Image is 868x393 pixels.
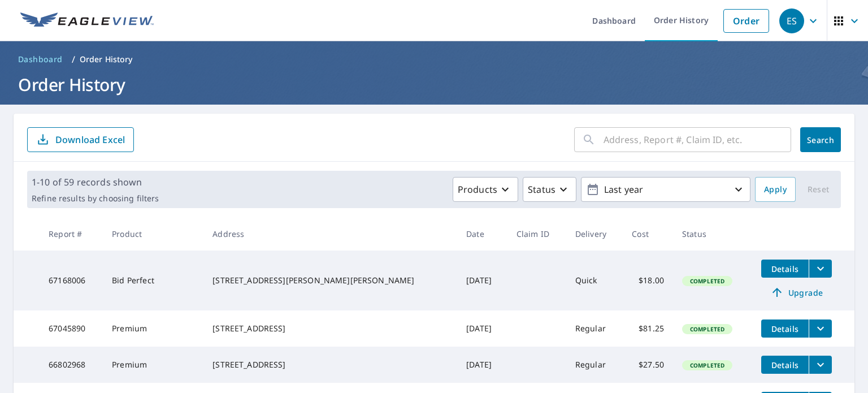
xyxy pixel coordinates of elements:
span: Completed [683,277,731,285]
img: EV Logo [20,12,154,29]
th: Address [203,217,457,251]
p: Download Excel [55,133,125,146]
button: Products [453,177,518,202]
span: Details [768,323,802,334]
span: Search [809,135,832,145]
h1: Order History [14,73,854,96]
td: $27.50 [623,347,673,383]
span: Dashboard [18,54,63,65]
td: [DATE] [457,310,507,347]
span: Completed [683,325,731,333]
a: Upgrade [761,283,832,301]
p: Order History [80,54,133,65]
td: Regular [566,310,623,347]
td: Regular [566,347,623,383]
span: Apply [764,183,787,197]
td: Bid Perfect [103,251,203,310]
input: Address, Report #, Claim ID, etc. [604,124,791,156]
button: detailsBtn-67168006 [761,260,809,278]
span: Details [768,360,802,370]
th: Cost [623,217,673,251]
button: detailsBtn-67045890 [761,319,809,338]
th: Status [673,217,752,251]
p: Status [528,183,555,196]
button: Last year [581,177,750,202]
p: Refine results by choosing filters [32,193,159,204]
span: Details [768,264,802,274]
button: filesDropdownBtn-67045890 [809,319,832,338]
th: Date [457,217,507,251]
a: Dashboard [14,50,67,68]
div: ES [779,8,804,33]
div: [STREET_ADDRESS] [212,359,448,370]
button: filesDropdownBtn-66802968 [809,356,832,374]
button: Search [800,127,841,152]
button: filesDropdownBtn-67168006 [809,260,832,278]
button: Apply [755,177,796,202]
td: 67168006 [40,251,103,310]
td: [DATE] [457,251,507,310]
td: 66802968 [40,347,103,383]
td: 67045890 [40,310,103,347]
span: Upgrade [768,286,825,299]
button: Download Excel [27,127,134,152]
th: Claim ID [507,217,566,251]
a: Order [723,9,769,33]
nav: breadcrumb [14,50,854,68]
p: Products [458,183,497,196]
p: 1-10 of 59 records shown [32,175,159,189]
td: Quick [566,251,623,310]
span: Completed [683,361,731,369]
td: $81.25 [623,310,673,347]
p: Last year [600,180,732,200]
td: Premium [103,310,203,347]
div: [STREET_ADDRESS][PERSON_NAME][PERSON_NAME] [212,275,448,286]
td: [DATE] [457,347,507,383]
th: Delivery [566,217,623,251]
td: Premium [103,347,203,383]
button: detailsBtn-66802968 [761,356,809,374]
td: $18.00 [623,251,673,310]
th: Report # [40,217,103,251]
th: Product [103,217,203,251]
li: / [72,53,75,66]
button: Status [523,177,576,202]
div: [STREET_ADDRESS] [212,323,448,334]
